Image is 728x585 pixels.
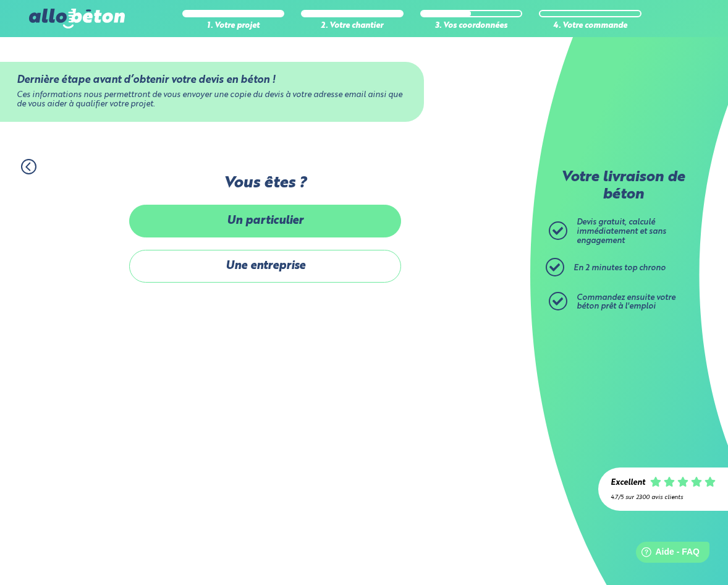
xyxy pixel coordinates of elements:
iframe: Help widget launcher [618,537,714,571]
div: 1. Votre projet [182,22,285,31]
div: 2. Votre chantier [301,22,404,31]
div: Ces informations nous permettront de vous envoyer une copie du devis à votre adresse email ainsi ... [17,91,407,109]
div: 4. Votre commande [539,22,641,31]
label: Vous êtes ? [129,174,401,192]
label: Un particulier [129,205,401,237]
img: allobéton [29,9,124,28]
div: Dernière étape avant d’obtenir votre devis en béton ! [17,74,407,86]
div: 3. Vos coordonnées [420,22,523,31]
label: Une entreprise [129,250,401,283]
